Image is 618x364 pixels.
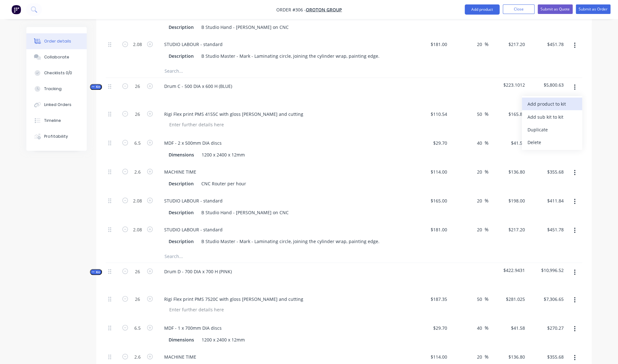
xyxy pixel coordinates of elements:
button: Timeline [26,113,87,129]
span: Kit [92,84,100,89]
div: Linked Orders [44,102,71,108]
div: Description [166,236,196,246]
div: 1200 x 2400 x 12mm [199,150,247,159]
span: $422.9431 [491,267,525,273]
button: Kit [90,84,102,90]
span: % [485,139,488,146]
div: Description [166,51,196,61]
button: Order details [26,33,87,49]
span: % [485,295,488,302]
img: Factory [11,5,21,14]
div: Collaborate [44,54,69,60]
span: $5,800.63 [530,82,564,88]
input: Search... [164,65,291,77]
span: $223.1012 [491,82,525,88]
span: % [485,324,488,331]
div: CNC Router per hour [199,179,249,188]
div: Dimensions [166,150,197,159]
button: Linked Orders [26,97,87,113]
div: STUDIO LABOUR - standard [159,225,228,234]
button: Checklists 0/0 [26,65,87,81]
span: % [485,41,488,48]
span: % [485,226,488,233]
div: 1200 x 2400 x 12mm [199,335,247,344]
button: Add product [465,4,500,15]
span: % [485,110,488,117]
div: MACHINE TIME [159,167,201,176]
button: Profitability [26,129,87,144]
div: MDF - 1 x 700mm DIA discs [159,323,227,332]
div: Checklists 0/0 [44,70,72,76]
div: MDF - 2 x 500mm DIA discs [159,138,227,147]
span: $10,996.52 [530,267,564,273]
div: Profitability [44,134,68,139]
a: Oroton Group [306,7,342,13]
div: Rigi Flex print PMS 4155C with gloss [PERSON_NAME] and cutting [159,109,308,118]
div: Timeline [44,118,61,123]
span: % [485,353,488,360]
div: Add sub kit to kit [527,112,576,121]
div: Description [166,23,196,32]
div: Description [166,208,196,217]
div: Rigi Flex print PMS 7520C with gloss [PERSON_NAME] and cutting [159,294,308,303]
span: % [485,168,488,175]
div: Duplicate [527,125,576,134]
div: Add product to kit [527,99,576,109]
button: Collaborate [26,49,87,65]
div: MACHINE TIME [159,352,201,361]
button: Tracking [26,81,87,97]
div: B Studio Hand - [PERSON_NAME] on CNC [199,208,291,217]
div: Tracking [44,86,62,92]
button: Submit as Order [576,4,610,14]
div: Drum D - 700 DIA x 700 H (PINK) [159,267,237,276]
button: Close [503,4,534,14]
span: Order #306 - [276,7,306,13]
div: B Studio Master - Mark - Laminating circle, joining the cylinder wrap, painting edge. [199,236,382,246]
div: Order details [44,38,71,44]
div: B Studio Hand - [PERSON_NAME] on CNC [199,23,291,32]
div: Description [166,179,196,188]
div: STUDIO LABOUR - standard [159,40,228,49]
div: STUDIO LABOUR - standard [159,196,228,205]
div: Delete [527,137,576,147]
span: Kit [92,269,100,274]
input: Search... [164,250,291,262]
span: % [485,197,488,204]
button: Submit as Quote [538,4,573,14]
div: Drum C - 500 DIA x 600 H (BLUE) [159,82,237,91]
button: Kit [90,269,102,275]
div: Dimensions [166,335,197,344]
div: B Studio Master - Mark - Laminating circle, joining the cylinder wrap, painting edge. [199,51,382,61]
